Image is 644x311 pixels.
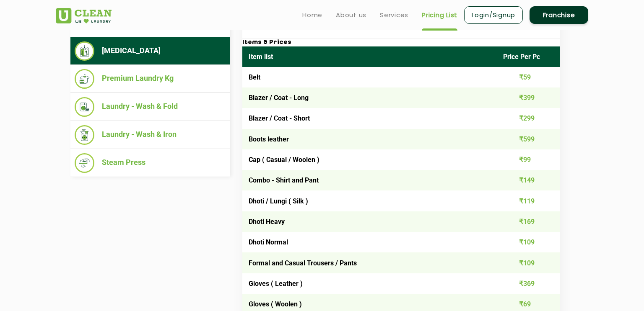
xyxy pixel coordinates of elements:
td: ₹99 [497,149,561,170]
td: ₹109 [497,232,561,252]
td: Belt [242,67,497,87]
td: Gloves ( Leather ) [242,273,497,294]
img: Laundry - Wash & Fold [75,97,94,117]
a: About us [336,10,366,20]
li: Steam Press [75,153,226,173]
img: Dry Cleaning [75,41,94,61]
li: Laundry - Wash & Iron [75,125,226,145]
a: Home [302,10,322,20]
th: Item list [242,46,497,67]
td: ₹109 [497,252,561,273]
a: Login/Signup [464,6,523,24]
img: Steam Press [75,153,94,173]
td: Combo - Shirt and Pant [242,170,497,190]
td: ₹59 [497,67,561,87]
img: Laundry - Wash & Iron [75,125,94,145]
img: Premium Laundry Kg [75,69,94,89]
td: ₹119 [497,190,561,211]
td: Dhoti Heavy [242,211,497,232]
td: ₹299 [497,108,561,129]
a: Services [380,10,408,20]
a: Franchise [530,6,588,24]
td: ₹169 [497,211,561,232]
td: Formal and Casual Trousers / Pants [242,252,497,273]
img: UClean Laundry and Dry Cleaning [56,8,112,23]
th: Price Per Pc [497,46,561,67]
td: Dhoti Normal [242,232,497,252]
td: ₹399 [497,87,561,108]
td: Blazer / Coat - Short [242,108,497,129]
li: Premium Laundry Kg [75,69,226,89]
td: Dhoti / Lungi ( Silk ) [242,190,497,211]
td: Cap ( Casual / Woolen ) [242,149,497,170]
td: Blazer / Coat - Long [242,87,497,108]
li: Laundry - Wash & Fold [75,97,226,117]
td: ₹149 [497,170,561,190]
a: Pricing List [422,10,457,20]
td: ₹369 [497,273,561,294]
td: Boots leather [242,129,497,149]
li: [MEDICAL_DATA] [75,41,226,61]
td: ₹599 [497,129,561,149]
h3: Items & Prices [242,39,560,46]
